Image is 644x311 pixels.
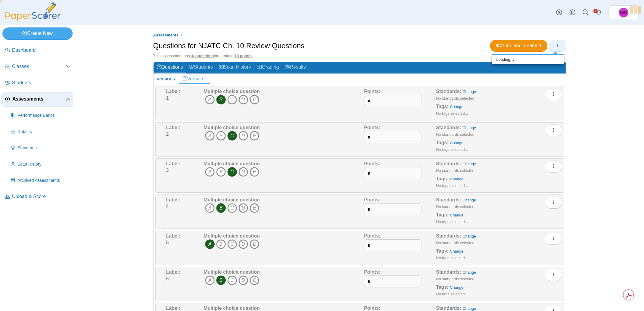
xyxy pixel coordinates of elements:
[166,269,180,275] b: Label:
[492,55,564,64] div: Loading…
[364,125,380,130] b: Points:
[436,306,461,311] b: Standards:
[12,193,71,200] span: Upload & Score
[436,147,468,152] small: No tags selected...
[436,241,478,245] small: No standards selected...
[154,74,179,84] div: Versions:
[186,62,216,73] a: Students
[17,178,71,184] span: Archived Assessments
[2,27,73,39] a: Create New
[227,239,237,249] i: C
[250,131,259,141] i: E
[153,41,304,51] h1: Questions for NJATC Ch. 10 Review Questions
[166,168,169,173] b: 3
[151,32,180,39] a: Assessments
[166,132,169,137] b: 2
[436,219,468,224] small: No tags selected...
[364,89,380,94] b: Points:
[462,234,476,238] a: Change
[205,95,215,104] i: A
[216,239,226,249] i: B
[462,198,476,202] a: Change
[364,269,380,275] b: Points:
[8,141,73,155] a: Standards
[462,126,476,130] a: Change
[227,275,237,285] i: C
[545,88,562,100] button: More options
[436,140,448,145] b: Tags:
[235,54,252,58] u: 10 points
[545,269,562,281] button: More options
[436,197,461,202] b: Standards:
[2,92,73,107] a: Assessments
[436,168,478,173] small: No standards selected...
[436,269,461,275] b: Standards:
[204,197,260,202] b: Multiple choice question
[436,96,478,101] small: No standards selected...
[436,256,468,260] small: No tags selected...
[166,276,169,281] b: 6
[436,161,461,166] b: Standards:
[166,125,180,130] b: Label:
[12,63,66,70] span: Classes
[8,125,73,139] a: Rubrics
[216,95,226,104] i: B
[364,306,380,311] b: Points:
[496,43,541,48] span: Auto label enabled
[436,111,468,116] small: No tags selected...
[250,239,259,249] i: E
[620,11,627,15] span: Wesley Dingman
[12,96,66,102] span: Assessments
[153,33,179,37] span: Assessments
[450,177,463,181] a: Change
[190,54,214,58] u: 10 questions
[166,240,169,245] b: 5
[250,95,259,104] i: E
[462,270,476,275] a: Change
[592,6,605,19] a: Alerts
[227,131,237,141] i: C
[608,5,639,20] a: Wesley Dingman
[205,275,215,285] i: A
[545,233,562,245] button: More options
[2,43,73,58] a: Dashboard
[205,167,215,177] i: A
[205,203,215,213] i: A
[436,89,461,94] b: Standards:
[462,162,476,166] a: Change
[436,132,478,137] small: No standards selected...
[2,2,63,21] img: PaperScorer
[2,190,73,204] a: Upload & Score
[250,203,259,213] i: E
[364,233,380,238] b: Points:
[227,203,237,213] i: C
[2,17,63,22] a: PaperScorer
[2,76,73,90] a: Students
[490,40,547,52] a: Auto label enabled
[238,167,248,177] i: D
[436,233,461,238] b: Standards:
[166,233,180,238] b: Label:
[204,125,260,130] b: Multiple choice question
[250,167,259,177] i: E
[166,306,180,311] b: Label:
[238,95,248,104] i: D
[204,306,260,311] b: Multiple choice question
[436,248,448,253] b: Tags:
[364,197,380,202] b: Points:
[450,141,463,145] a: Change
[179,74,210,84] a: Version 1
[166,89,180,94] b: Label:
[8,108,73,123] a: Performance Bands
[166,95,169,101] b: 1
[216,167,226,177] i: B
[364,161,380,166] b: Points:
[12,79,71,86] span: Students
[12,47,71,54] span: Dashboard
[8,157,73,172] a: Scan History
[450,249,463,253] a: Change
[204,233,260,238] b: Multiple choice question
[204,161,260,166] b: Multiple choice question
[436,176,448,181] b: Tags:
[216,275,226,285] i: B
